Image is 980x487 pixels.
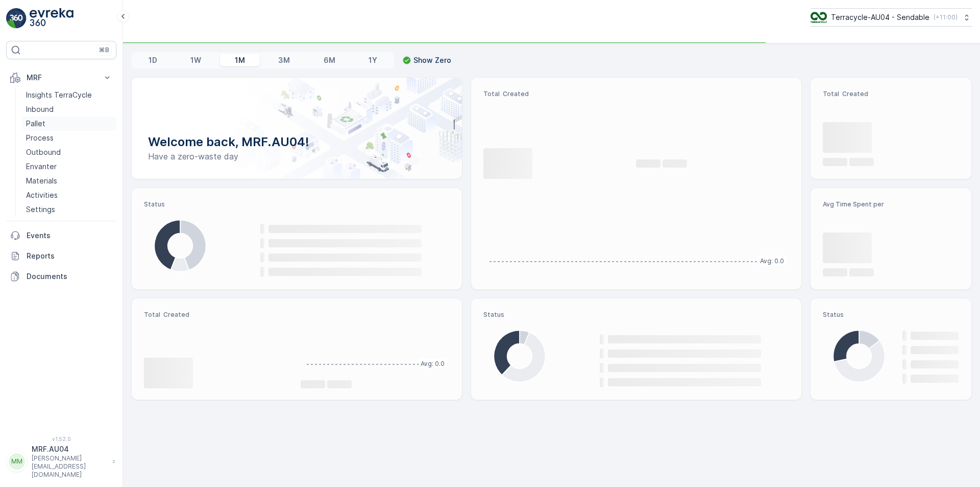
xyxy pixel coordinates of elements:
[27,271,112,282] p: Documents
[26,133,54,143] p: Process
[6,436,116,442] span: v 1.52.0
[278,55,290,65] p: 3M
[57,218,65,227] span: 19
[22,131,116,145] a: Process
[823,200,959,208] p: Avg Time Spent per
[823,311,959,319] p: Status
[811,12,827,23] img: terracycle_logo.png
[54,235,112,244] span: Bigbag Standard
[483,90,789,98] p: Total Created
[26,104,54,114] p: Inbound
[27,230,112,241] p: Events
[32,454,107,479] p: [PERSON_NAME][EMAIL_ADDRESS][DOMAIN_NAME]
[9,201,54,210] span: Net Weight :
[22,174,116,188] a: Materials
[9,184,60,193] span: Total Weight :
[6,8,27,29] img: logo
[22,88,116,102] a: Insights TerraCycle
[6,266,116,287] a: Documents
[450,9,528,21] p: Parcel_AU04 #696
[324,55,335,65] p: 6M
[235,55,245,65] p: 1M
[148,150,446,163] p: Have a zero-waste day
[26,204,55,215] p: Settings
[483,311,789,319] p: Status
[26,176,57,186] p: Materials
[27,73,96,83] p: MRF
[190,55,201,65] p: 1W
[22,159,116,174] a: Envanter
[144,311,292,319] p: Total Created
[6,444,116,479] button: MMMRF.AU04[PERSON_NAME][EMAIL_ADDRESS][DOMAIN_NAME]
[22,102,116,117] a: Inbound
[9,252,43,261] span: Material :
[32,444,107,454] p: MRF.AU04
[22,202,116,217] a: Settings
[54,201,57,210] span: -
[6,225,116,246] a: Events
[823,90,959,98] p: Total Created
[22,145,116,159] a: Outbound
[831,12,929,22] p: Terracycle-AU04 - Sendable
[30,8,73,29] img: logo_light-DOdMpM7g.png
[34,168,99,176] span: Parcel_AU04 #696
[9,235,54,244] span: Asset Type :
[9,453,25,470] div: MM
[413,55,451,65] p: Show Zero
[99,46,109,54] p: ⌘B
[27,251,112,261] p: Reports
[369,55,377,65] p: 1Y
[26,90,92,100] p: Insights TerraCycle
[26,190,58,200] p: Activities
[22,188,116,202] a: Activities
[9,168,34,176] span: Name :
[9,218,57,227] span: Tare Weight :
[144,200,450,208] p: Status
[26,161,57,172] p: Envanter
[6,246,116,266] a: Reports
[22,117,116,131] a: Pallet
[811,8,972,27] button: Terracycle-AU04 - Sendable(+11:00)
[60,184,67,193] span: 19
[26,119,45,129] p: Pallet
[26,147,61,157] p: Outbound
[934,13,958,21] p: ( +11:00 )
[149,55,157,65] p: 1D
[6,67,116,88] button: MRF
[148,134,446,150] p: Welcome back, MRF.AU04!
[43,252,145,261] span: AU-A0020 I Gnr Rigid Plastic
